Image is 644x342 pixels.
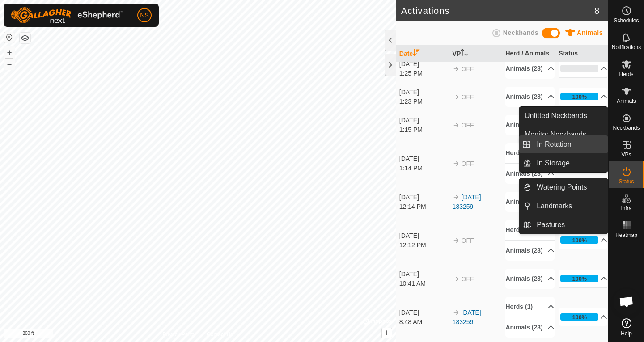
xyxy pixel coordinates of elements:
span: In Rotation [537,139,571,150]
div: [DATE] [399,154,448,164]
img: arrow [453,309,460,316]
li: In Storage [519,154,608,172]
p-accordion-header: Animals (23) [505,164,554,184]
img: arrow [453,237,460,244]
p-accordion-header: 0% [559,59,607,77]
p-sorticon: Activate to sort [413,50,420,57]
div: 100% [572,93,587,101]
a: Help [609,315,644,340]
div: 100% [572,313,587,321]
span: Neckbands [503,29,538,36]
li: Landmarks [519,197,608,215]
span: 8 [594,4,599,17]
span: OFF [462,275,474,283]
span: Help [621,331,632,336]
div: 0% [560,65,598,72]
div: 10:41 AM [399,279,448,288]
p-accordion-header: 100% [559,88,607,106]
p-accordion-header: Animals (23) [505,269,554,289]
p-accordion-header: Herds (1) [505,220,554,240]
div: [DATE] [399,193,448,202]
span: Pastures [537,220,565,230]
p-accordion-header: Animals (23) [505,317,554,338]
div: 100% [560,93,598,100]
p-sorticon: Activate to sort [461,50,468,57]
span: i [386,329,388,337]
div: 12:14 PM [399,202,448,211]
li: In Rotation [519,135,608,153]
a: Pastures [531,216,608,234]
span: Monitor Neckbands [525,129,586,140]
div: [DATE] [399,270,448,279]
img: arrow [453,93,460,101]
div: Open chat [613,288,640,315]
p-accordion-header: 100% [559,270,607,287]
p-accordion-header: 100% [559,308,607,326]
span: OFF [462,160,474,167]
div: [DATE] [399,308,448,317]
button: Map Layers [20,33,30,43]
div: 8:48 AM [399,317,448,327]
span: Landmarks [537,201,572,211]
a: Privacy Policy [162,330,196,338]
span: Herds [619,72,633,77]
button: i [382,328,392,338]
div: 100% [560,313,598,321]
p-accordion-header: Animals (23) [505,87,554,107]
a: Contact Us [207,330,233,338]
div: 1:25 PM [399,69,448,78]
span: OFF [462,122,474,129]
img: arrow [453,194,460,201]
p-accordion-header: Animals (23) [505,59,554,79]
p-accordion-header: Herds (1) [505,143,554,163]
span: Animals [577,29,603,36]
img: arrow [453,160,460,167]
div: [DATE] [399,59,448,69]
a: Monitor Neckbands [519,126,608,144]
span: Schedules [614,18,639,23]
div: [DATE] [399,231,448,241]
p-accordion-header: Animals (23) [505,115,554,135]
img: Gallagher Logo [11,7,123,23]
a: In Storage [531,154,608,172]
span: Unfitted Neckbands [525,110,587,121]
span: OFF [462,93,474,101]
span: Notifications [612,45,641,50]
a: [DATE] 183259 [453,194,481,210]
span: OFF [462,237,474,244]
div: 100% [572,236,587,245]
img: arrow [453,65,460,72]
button: + [4,47,15,58]
th: Date [396,45,449,63]
button: – [4,59,15,69]
span: In Storage [537,158,570,169]
span: OFF [462,65,474,72]
div: 12:12 PM [399,241,448,250]
th: VP [449,45,502,63]
p-accordion-header: 100% [559,231,607,249]
p-accordion-header: Animals (23) [505,192,554,212]
p-accordion-header: Herds (1) [505,297,554,317]
span: Animals [617,98,636,104]
div: 100% [560,275,598,282]
img: arrow [453,122,460,129]
li: Watering Points [519,178,608,196]
div: 1:15 PM [399,125,448,135]
a: Watering Points [531,178,608,196]
div: 100% [572,274,587,283]
a: Landmarks [531,197,608,215]
span: Infra [621,206,631,211]
th: Status [555,45,608,63]
span: Status [619,179,634,184]
a: [DATE] 183259 [453,309,481,325]
div: 100% [560,236,598,244]
li: Pastures [519,216,608,234]
p-accordion-header: Animals (23) [505,241,554,261]
img: arrow [453,275,460,283]
div: [DATE] [399,88,448,97]
div: 1:23 PM [399,97,448,106]
a: In Rotation [531,135,608,153]
span: VPs [621,152,631,157]
a: Unfitted Neckbands [519,107,608,125]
